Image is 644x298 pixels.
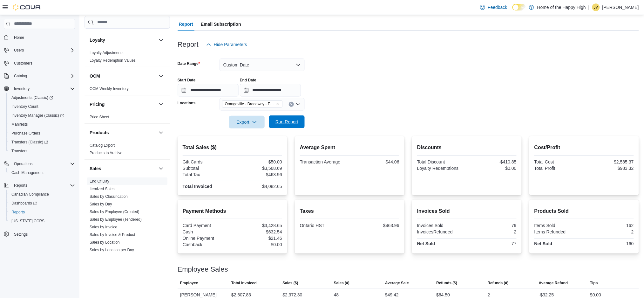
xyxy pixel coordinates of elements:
span: Tips [590,281,598,286]
div: $463.96 [351,223,399,228]
button: Catalog [1,72,78,80]
h3: Sales [90,165,101,172]
span: Loyalty Adjustments [90,50,124,55]
span: Total Invoiced [231,281,257,286]
button: Loyalty [157,36,165,44]
h3: OCM [90,73,100,79]
button: Loyalty [90,37,156,43]
div: $632.54 [234,229,282,234]
span: Manifests [9,121,75,128]
span: Reports [14,183,27,188]
a: Transfers [9,147,30,155]
h2: Products Sold [534,207,634,215]
a: Adjustments (Classic) [6,93,78,102]
span: Transfers (Classic) [11,140,48,145]
a: Loyalty Redemption Values [90,58,136,63]
span: Loyalty Redemption Values [90,58,136,63]
button: Cash Management [6,168,78,177]
button: Canadian Compliance [6,190,78,199]
div: InvoicesRefunded [417,229,466,234]
span: Settings [14,232,28,237]
div: $3,428.65 [234,223,282,228]
strong: Total Invoiced [183,184,212,189]
div: Items Refunded [534,229,583,234]
button: Hide Parameters [204,38,250,51]
button: Clear input [289,102,294,107]
span: Washington CCRS [9,217,75,225]
span: Sales by Day [90,202,112,207]
p: | [588,3,590,11]
span: Sales (#) [334,281,349,286]
span: Canadian Compliance [9,191,75,198]
span: End Of Day [90,179,109,184]
button: OCM [157,72,165,80]
div: Cash [183,229,231,234]
button: Operations [11,160,35,168]
span: Catalog Export [90,143,115,148]
span: Average Refund [539,281,568,286]
a: Dashboards [6,199,78,208]
div: Total Profit [534,166,583,171]
span: Operations [14,161,33,166]
button: Users [1,46,78,55]
label: Start Date [178,78,196,83]
a: Catalog Export [90,143,115,148]
label: End Date [240,78,256,83]
span: Catalog [11,72,75,80]
div: 160 [585,241,634,246]
div: $0.00 [234,242,282,247]
button: Home [1,33,78,42]
div: Loyalty [85,49,170,67]
button: Products [90,129,156,136]
a: Itemized Sales [90,187,115,191]
span: Inventory Manager (Classic) [11,113,64,118]
span: Reports [11,210,25,215]
a: End Of Day [90,179,109,184]
div: Gift Cards [183,159,231,164]
span: Customers [11,59,75,67]
span: Inventory [11,85,75,93]
div: 2 [468,229,517,234]
button: Pricing [157,100,165,108]
span: Transfers [11,149,27,154]
a: Sales by Invoice [90,225,117,229]
div: 79 [468,223,517,228]
button: Remove Orangeville - Broadway - Fire & Flower from selection in this group [276,102,280,106]
div: Sales [85,177,170,287]
div: $50.00 [234,159,282,164]
img: Cova [13,4,41,10]
span: Users [14,48,24,53]
span: Cash Management [11,170,44,175]
div: Subtotal [183,166,231,171]
span: Transfers (Classic) [9,138,75,146]
span: Adjustments (Classic) [11,95,53,100]
h2: Average Spent [300,144,399,151]
a: Cash Management [9,169,46,177]
div: Items Sold [534,223,583,228]
span: Refunds ($) [437,281,458,286]
h2: Total Sales ($) [183,144,282,151]
span: Hide Parameters [214,41,247,48]
a: Sales by Employee (Created) [90,210,139,214]
h2: Cost/Profit [534,144,634,151]
span: Dashboards [9,199,75,207]
button: Operations [1,159,78,168]
div: Jennifer Verney [592,3,600,11]
span: Products to Archive [90,150,122,156]
button: Custom Date [220,59,305,71]
span: Sales by Classification [90,194,128,199]
h3: Report [178,41,199,48]
button: Products [157,129,165,136]
button: Purchase Orders [6,129,78,138]
span: Transfers [9,147,75,155]
a: Inventory Count [9,103,41,110]
div: $44.06 [351,159,399,164]
a: [US_STATE] CCRS [9,217,47,225]
div: Invoices Sold [417,223,466,228]
div: $0.00 [468,166,517,171]
label: Locations [178,100,196,106]
div: OCM [85,85,170,95]
div: 2 [585,229,634,234]
button: Reports [11,182,30,189]
button: Inventory [11,85,32,93]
